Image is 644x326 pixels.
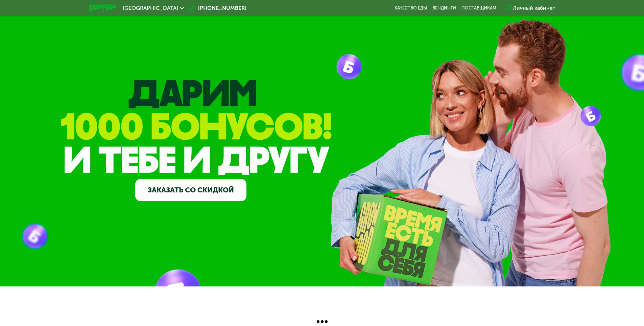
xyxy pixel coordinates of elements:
[432,5,456,11] a: Вендинги
[395,5,427,11] a: Качество еды
[513,4,555,12] div: Личный кабинет
[135,179,246,201] a: Заказать со скидкой
[187,4,246,12] a: [PHONE_NUMBER]
[461,5,496,11] div: поставщикам
[123,5,178,11] span: [GEOGRAPHIC_DATA]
